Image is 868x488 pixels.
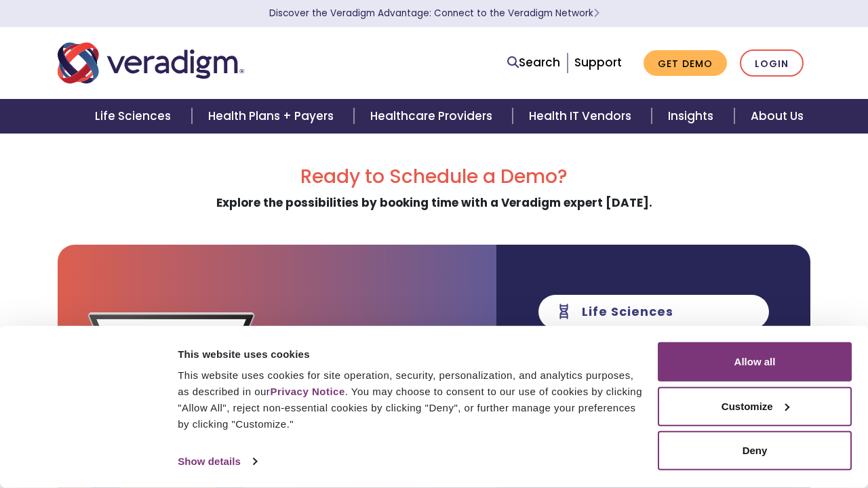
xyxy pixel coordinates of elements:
[178,451,256,472] a: Show details
[354,99,513,134] a: Healthcare Providers
[658,386,852,426] button: Customize
[58,165,810,188] h2: Ready to Schedule a Demo?
[58,41,244,85] img: Veradigm logo
[79,99,191,134] a: Life Sciences
[652,99,734,134] a: Insights
[269,7,599,20] a: Discover the Veradigm Advantage: Connect to the Veradigm NetworkLearn More
[593,7,599,20] span: Learn More
[658,342,852,382] button: Allow all
[270,386,344,397] a: Privacy Notice
[178,367,642,432] div: This website uses cookies for site operation, security, personalization, and analytics purposes, ...
[574,54,622,70] a: Support
[178,346,642,362] div: This website uses cookies
[513,99,652,134] a: Health IT Vendors
[644,50,727,77] a: Get Demo
[658,431,852,470] button: Deny
[734,99,820,134] a: About Us
[192,99,354,134] a: Health Plans + Payers
[216,195,652,211] strong: Explore the possibilities by booking time with a Veradigm expert [DATE].
[507,54,560,72] a: Search
[740,49,804,77] a: Login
